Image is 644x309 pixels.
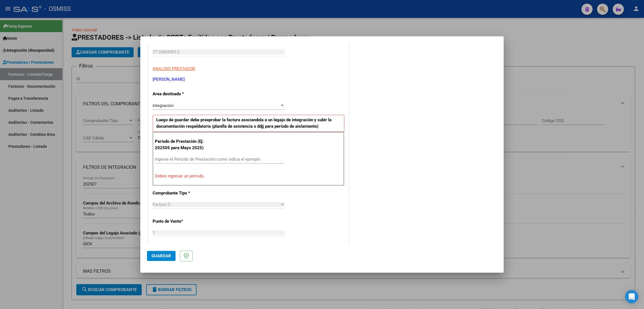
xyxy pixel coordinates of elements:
[625,290,638,303] div: Open Intercom Messenger
[151,253,171,258] span: Guardar
[153,66,195,71] span: ANALISIS PRESTADOR
[153,103,174,108] span: Integración
[147,251,176,261] button: Guardar
[153,218,210,225] p: Punto de Venta
[153,202,171,207] span: Factura C
[156,117,332,129] strong: Luego de guardar debe preaprobar la factura asociandola a un legajo de integración y subir la doc...
[155,173,342,179] p: Debes ingresar un período.
[153,190,210,196] p: Comprobante Tipo *
[155,138,211,151] p: Período de Prestación (Ej: 202505 para Mayo 2025)
[153,76,344,83] p: [PERSON_NAME]
[153,91,210,97] p: Area destinado *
